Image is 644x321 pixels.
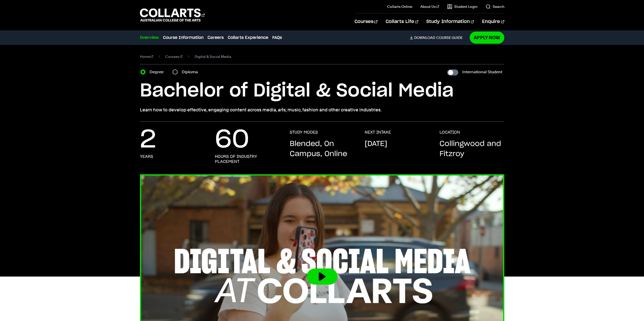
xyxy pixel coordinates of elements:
a: Student Login [447,4,477,9]
a: Study Information [426,13,474,30]
h3: hours of industry placement [215,154,280,164]
a: Collarts Experience [228,35,268,41]
a: Course Information [163,35,203,41]
a: Overview [140,35,159,41]
a: About Us [420,4,439,9]
p: 60 [215,130,249,150]
a: Collarts Online [387,4,412,9]
a: DownloadCourse Guide [410,35,467,40]
a: Courses [165,53,182,60]
h1: Bachelor of Digital & Social Media [140,80,504,102]
p: 2 [140,130,156,150]
a: Careers [207,35,224,41]
h3: NEXT INTAKE [365,130,391,135]
a: Collarts Life [386,13,418,30]
span: Digital & Social Media [195,53,231,60]
p: Blended, On Campus, Online [290,139,355,159]
a: Apply Now [470,32,504,43]
p: Collingwood and Fitzroy [440,139,504,159]
a: Search [486,4,504,9]
p: Learn how to develop effective, engaging content across media, arts, music, fashion and other cre... [140,106,504,113]
a: Home [140,53,153,60]
span: Download [414,35,435,40]
a: Courses [355,13,378,30]
h3: years [140,154,153,159]
label: Diploma [182,68,201,76]
label: Degree [150,68,167,76]
a: Enquire [482,13,504,30]
p: [DATE] [365,139,387,149]
h3: STUDY MODES [290,130,318,135]
h3: LOCATION [440,130,460,135]
div: Go to homepage [140,8,205,22]
label: International Student [462,68,502,76]
a: FAQs [272,35,282,41]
